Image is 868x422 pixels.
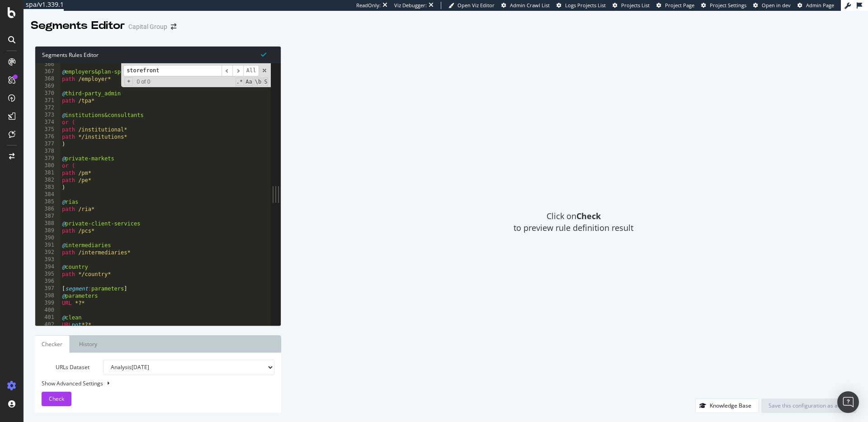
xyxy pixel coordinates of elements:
span: Projects List [621,2,650,9]
div: 391 [35,242,60,249]
span: Open Viz Editor [458,2,495,9]
div: 393 [35,256,60,263]
span: RegExp Search [236,78,244,86]
div: Segments Rules Editor [35,47,281,63]
div: 372 [35,104,60,112]
div: 396 [35,278,60,285]
div: 398 [35,292,60,300]
div: Capital Group [128,22,167,31]
div: 375 [35,126,60,133]
div: 379 [35,155,60,162]
a: Admin Crawl List [501,2,550,9]
div: 384 [35,191,60,198]
div: 373 [35,112,60,119]
div: 387 [35,213,60,220]
div: arrow-right-arrow-left [171,23,176,30]
div: 377 [35,141,60,148]
span: ​ [222,65,232,76]
div: 376 [35,133,60,141]
div: 385 [35,198,60,206]
button: Save this configuration as active [761,399,857,413]
span: Whole Word Search [254,78,262,86]
span: Toggle Replace mode [124,77,133,85]
strong: Check [576,211,601,221]
div: 366 [35,61,60,68]
div: 388 [35,220,60,227]
div: 371 [35,97,60,104]
div: Knowledge Base [710,402,751,409]
a: Project Settings [701,2,746,9]
div: 378 [35,148,60,155]
div: 400 [35,307,60,314]
span: Project Settings [710,2,746,9]
div: Save this configuration as active [769,402,849,409]
div: 380 [35,162,60,169]
button: Knowledge Base [695,399,759,413]
a: Admin Page [797,2,834,9]
div: Open Intercom Messenger [837,391,859,413]
button: Check [42,392,71,406]
div: 369 [35,83,60,90]
a: Open in dev [753,2,791,9]
span: Syntax is valid [261,50,266,59]
a: Open Viz Editor [448,2,495,9]
div: 368 [35,75,60,83]
div: 402 [35,321,60,328]
span: Admin Crawl List [510,2,550,9]
a: Projects List [613,2,650,9]
a: Knowledge Base [695,402,759,409]
div: 392 [35,249,60,256]
span: 0 of 0 [133,78,154,85]
div: ReadOnly: [356,2,381,9]
div: 386 [35,206,60,213]
input: Search for [123,65,222,76]
span: Alt-Enter [243,65,259,76]
a: History [72,335,104,353]
div: Viz Debugger: [394,2,427,9]
div: 399 [35,300,60,307]
span: Check [49,395,64,403]
a: Logs Projects List [557,2,606,9]
span: CaseSensitive Search [245,78,253,86]
div: 394 [35,263,60,271]
span: Search In Selection [263,78,268,86]
span: Open in dev [762,2,791,9]
div: 383 [35,184,60,191]
span: Logs Projects List [565,2,606,9]
div: 397 [35,285,60,292]
div: 401 [35,314,60,321]
span: ​ [232,65,243,76]
label: URLs Dataset [35,360,96,375]
div: Show Advanced Settings [35,380,268,387]
div: 390 [35,234,60,242]
span: Admin Page [806,2,834,9]
div: 374 [35,119,60,126]
div: 395 [35,271,60,278]
span: Project Page [665,2,694,9]
span: Click on to preview rule definition result [514,211,633,234]
a: Project Page [656,2,694,9]
div: 367 [35,68,60,75]
div: Segments Editor [31,18,125,33]
a: Checker [35,335,70,353]
div: 389 [35,227,60,234]
div: 370 [35,90,60,97]
div: 381 [35,169,60,177]
div: 382 [35,177,60,184]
